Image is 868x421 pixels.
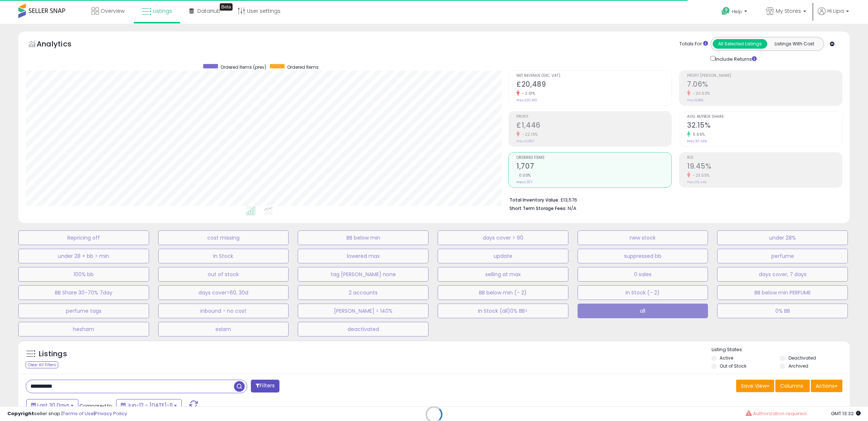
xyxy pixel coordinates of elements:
button: BB below min (- 2) [438,285,568,300]
button: new stock [578,230,708,245]
span: N/A [568,205,576,212]
button: cost missing [158,230,289,245]
button: suppressed bb [578,249,708,263]
div: Totals For [679,41,708,48]
h2: 19.45% [687,162,842,172]
button: Repricing off [18,230,149,245]
button: perfume [717,249,848,263]
span: Ordered Items (prev) [220,64,266,70]
button: All Selected Listings [713,39,767,49]
span: Ordered Items [516,156,671,160]
button: under 28% [717,230,848,245]
span: Avg. Buybox Share [687,115,842,119]
small: Prev: £1,857 [516,139,534,143]
button: 100% bb [18,267,149,282]
div: Include Returns [705,54,765,63]
small: Prev: 8.88% [687,98,704,102]
h5: Analytics [37,39,86,51]
button: selling at max [438,267,568,282]
span: Net Revenue (Exc. VAT) [516,74,671,78]
span: Help [732,8,742,15]
button: out of stock [158,267,289,282]
a: Hi Lipa [818,7,849,24]
b: Total Inventory Value: [509,197,559,203]
button: all [578,304,708,318]
small: Prev: £20,910 [516,98,537,102]
button: 0% BB [717,304,848,318]
button: lowered max [298,249,429,263]
strong: Copyright [7,410,34,417]
button: hesham [18,322,149,337]
button: In Stock [158,249,289,263]
button: In Stock (all)0% BB> [438,304,568,318]
small: Prev: 30.43% [687,139,707,143]
span: Overview [101,7,125,15]
small: -22.15% [520,132,538,137]
button: inbound - no cost [158,304,289,318]
button: eslam [158,322,289,337]
small: Prev: 25.44% [687,180,706,184]
div: seller snap | | [7,410,127,417]
button: tag [PERSON_NAME] none [298,267,429,282]
h2: 1,707 [516,162,671,172]
span: Hi Lipa [827,7,844,15]
a: Help [716,1,754,24]
span: Listings [153,7,172,15]
small: -20.50% [690,91,710,96]
li: £13,576 [509,195,837,204]
button: perfume tags [18,304,149,318]
button: 2 accounts [298,285,429,300]
button: 0 sales [578,267,708,282]
button: BB Share 30-70% 7day [18,285,149,300]
button: days cover > 90 [438,230,568,245]
button: deactivated [298,322,429,337]
b: Short Term Storage Fees: [509,205,567,211]
h2: £20,489 [516,80,671,90]
h2: 32.15% [687,121,842,131]
button: BB below min PERFUME [717,285,848,300]
div: Tooltip anchor [220,3,233,11]
h2: 7.06% [687,80,842,90]
small: 0.00% [516,173,531,178]
h2: £1,446 [516,121,671,131]
button: days cover>60, 30d [158,285,289,300]
span: Ordered Items [287,64,319,70]
button: update [438,249,568,263]
i: Get Help [721,7,730,16]
button: BB below min [298,230,429,245]
button: [PERSON_NAME] > 140% [298,304,429,318]
small: 5.65% [690,132,705,137]
small: -23.55% [690,173,710,178]
span: My Stores [776,7,801,15]
button: In Stock (- 2) [578,285,708,300]
button: days cover, 7 days [717,267,848,282]
button: Listings With Cost [767,39,821,49]
span: Profit [PERSON_NAME] [687,74,842,78]
small: -2.01% [520,91,535,96]
span: Profit [516,115,671,119]
button: under 28 + bb > min [18,249,149,263]
small: Prev: 1,707 [516,180,532,184]
span: ROI [687,156,842,160]
span: DataHub [197,7,220,15]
